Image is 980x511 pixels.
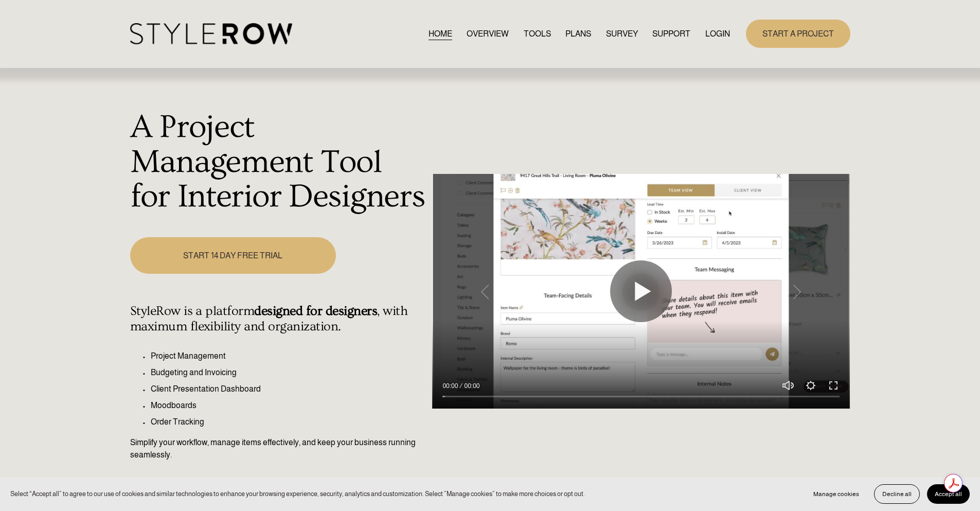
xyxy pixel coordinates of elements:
span: SUPPORT [652,28,690,40]
a: START 14 DAY FREE TRIAL [130,237,336,274]
p: Project Management [151,350,427,362]
button: Manage cookies [806,484,867,504]
h4: StyleRow is a platform , with maximum flexibility and organization. [130,304,427,334]
button: Accept all [927,484,970,504]
a: START A PROJECT [746,20,850,48]
p: Order Tracking [151,416,427,428]
a: OVERVIEW [467,27,509,41]
a: SURVEY [606,27,638,41]
a: LOGIN [705,27,730,41]
a: PLANS [565,27,591,41]
span: Decline all [882,490,912,498]
p: Select “Accept all” to agree to our use of cookies and similar technologies to enhance your brows... [10,489,585,499]
p: Simplify your workflow, manage items effectively, and keep your business running seamlessly. [130,436,427,461]
button: Decline all [874,484,920,504]
strong: designed for designers [254,304,377,319]
a: folder dropdown [652,27,690,41]
a: HOME [429,27,452,41]
p: Budgeting and Invoicing [151,366,427,379]
span: Manage cookies [813,490,859,498]
p: Client Presentation Dashboard [151,383,427,395]
input: Seek [442,393,840,400]
span: Accept all [935,490,962,498]
div: Current time [442,381,460,391]
a: TOOLS [524,27,551,41]
div: Duration [460,381,482,391]
h1: A Project Management Tool for Interior Designers [130,110,427,215]
p: Moodboards [151,399,427,412]
button: Play [610,260,672,322]
img: StyleRow [130,23,292,44]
